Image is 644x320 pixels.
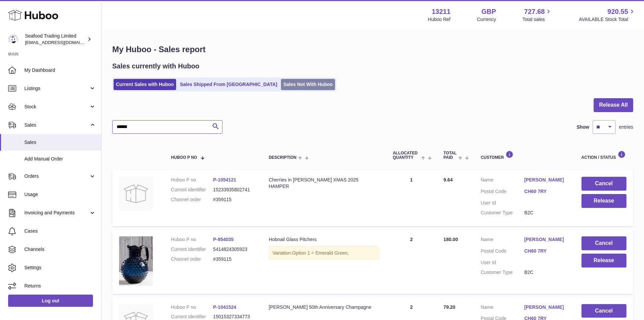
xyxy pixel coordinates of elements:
a: Current Sales with Huboo [114,79,176,90]
label: Show [577,124,589,130]
h1: My Huboo - Sales report [112,44,633,55]
span: Stock [24,104,89,110]
strong: GBP [481,7,496,16]
a: [PERSON_NAME] [524,177,568,183]
button: Cancel [581,304,626,318]
a: P-1041524 [213,304,236,310]
div: Variation: [269,246,379,260]
a: [PERSON_NAME] [524,304,568,311]
button: Release All [594,98,633,112]
span: [EMAIL_ADDRESS][DOMAIN_NAME] [25,40,99,45]
div: Cherries in [PERSON_NAME] XMAS 2025 HAMPER [269,177,379,190]
span: Cases [24,228,96,234]
span: 9.64 [444,177,453,183]
span: 727.68 [524,7,545,16]
span: Channels [24,246,96,253]
dt: Current identifier [171,314,213,320]
span: 79.20 [444,304,455,310]
dd: #359115 [213,196,255,203]
div: Currency [477,16,496,23]
td: 2 [386,230,437,294]
span: 180.00 [444,237,458,242]
a: Log out [8,295,93,307]
div: [PERSON_NAME] 50th Anniversary Champagne [269,304,379,311]
button: Release [581,254,626,268]
span: Huboo P no [171,155,197,160]
dt: Huboo P no [171,177,213,183]
a: [PERSON_NAME] [524,236,568,243]
a: CH60 7RY [524,248,568,254]
dd: #359115 [213,256,255,262]
span: Description [269,155,296,160]
button: Cancel [581,177,626,191]
div: Seafood Trading Limited [25,33,86,46]
span: Usage [24,191,96,198]
span: Sales [24,139,96,146]
dd: B2C [524,210,568,216]
dt: Name [481,177,524,185]
dt: Channel order [171,256,213,262]
a: 920.55 AVAILABLE Stock Total [579,7,636,23]
span: Settings [24,264,96,271]
dt: Name [481,236,524,244]
dt: Customer Type [481,210,524,216]
span: Option 1 = Emerald Green; [292,250,349,256]
dt: Postal Code [481,188,524,196]
button: Cancel [581,236,626,250]
dt: Customer Type [481,269,524,276]
button: Release [581,194,626,208]
a: CH60 7RY [524,188,568,195]
span: 920.55 [607,7,628,16]
img: internalAdmin-13211@internal.huboo.com [8,34,18,44]
div: Hobnail Glass Pitchers [269,236,379,243]
a: P-1054121 [213,177,236,183]
span: entries [619,124,633,130]
span: Total sales [522,16,552,23]
a: 727.68 Total sales [522,7,552,23]
dd: 15233935802741 [213,187,255,193]
span: Sales [24,122,89,128]
span: Total paid [444,151,457,160]
h2: Sales currently with Huboo [112,62,199,71]
a: P-954035 [213,237,234,242]
dt: Postal Code [481,248,524,256]
span: Returns [24,283,96,289]
div: Action / Status [581,151,626,160]
dt: Current identifier [171,187,213,193]
dd: 5414824305923 [213,246,255,253]
span: Listings [24,85,89,92]
div: Customer [481,151,568,160]
span: Invoicing and Payments [24,210,89,216]
span: Orders [24,173,89,179]
dd: 15015327334773 [213,314,255,320]
div: Huboo Ref [428,16,451,23]
img: hobnailnightblue.png [119,236,153,285]
strong: 13211 [432,7,451,16]
dt: User Id [481,259,524,266]
span: AVAILABLE Stock Total [579,16,636,23]
dt: Huboo P no [171,304,213,311]
span: ALLOCATED Quantity [393,151,420,160]
dd: B2C [524,269,568,276]
span: My Dashboard [24,67,96,73]
img: no-photo.jpg [119,177,153,211]
dt: Channel order [171,196,213,203]
dt: Name [481,304,524,312]
span: Add Manual Order [24,156,96,162]
td: 1 [386,170,437,226]
dt: Huboo P no [171,236,213,243]
dt: Current identifier [171,246,213,253]
dt: User Id [481,200,524,206]
a: Sales Not With Huboo [281,79,335,90]
a: Sales Shipped From [GEOGRAPHIC_DATA] [177,79,280,90]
